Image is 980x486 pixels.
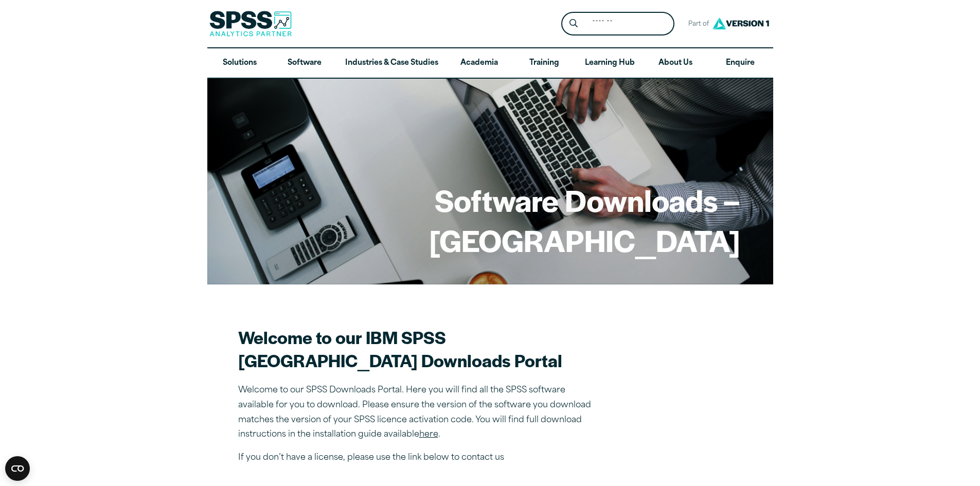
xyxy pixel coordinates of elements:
a: Training [511,48,576,78]
img: Version1 Logo [710,14,772,33]
p: Welcome to our SPSS Downloads Portal. Here you will find all the SPSS software available for you ... [238,383,598,442]
form: Site Header Search Form [561,12,674,36]
a: Software [272,48,337,78]
a: Industries & Case Studies [337,48,447,78]
svg: Search magnifying glass icon [569,19,578,28]
button: Search magnifying glass icon [564,14,583,33]
h2: Welcome to our IBM SPSS [GEOGRAPHIC_DATA] Downloads Portal [238,326,598,372]
p: If you don’t have a license, please use the link below to contact us [238,451,598,465]
button: Open CMP widget [5,456,30,481]
a: About Us [643,48,708,78]
h1: Software Downloads – [GEOGRAPHIC_DATA] [240,180,740,260]
a: Learning Hub [577,48,643,78]
a: here [419,430,438,439]
a: Enquire [708,48,773,78]
nav: Desktop version of site main menu [207,48,773,78]
a: Academia [447,48,511,78]
img: SPSS Analytics Partner [209,11,292,37]
a: Solutions [207,48,272,78]
span: Part of [683,17,710,32]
